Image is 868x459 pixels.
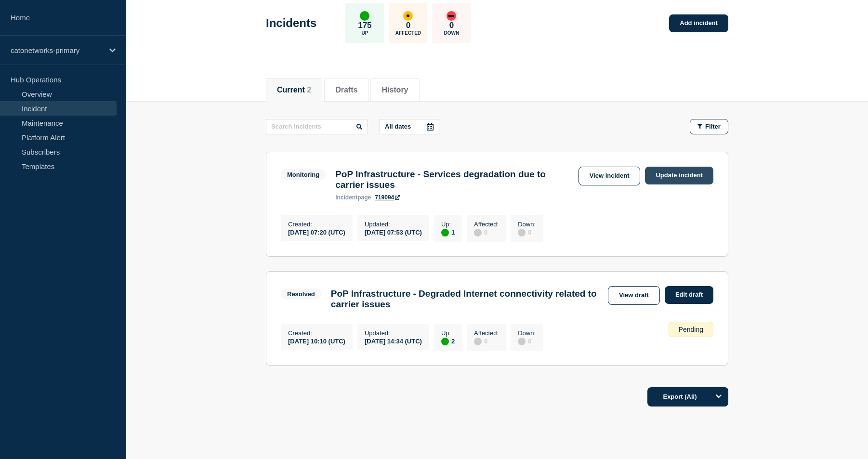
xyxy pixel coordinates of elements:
[518,329,536,337] p: Down :
[288,337,345,345] div: [DATE] 10:10 (UTC)
[277,86,311,94] button: Current 2
[690,119,728,134] button: Filter
[441,229,449,236] div: up
[474,229,482,236] div: disabled
[375,194,400,201] a: 719094
[335,169,573,190] h3: PoP Infrastructure - Services degradation due to carrier issues
[518,337,536,345] div: 0
[518,338,526,345] div: disabled
[395,30,421,36] p: Affected
[444,30,460,36] p: Down
[608,286,660,305] a: View draft
[474,221,499,228] p: Affected :
[474,338,482,345] div: disabled
[288,228,345,236] div: [DATE] 07:20 (UTC)
[403,11,413,21] div: affected
[669,322,713,337] div: Pending
[385,123,411,130] p: All dates
[665,286,713,304] a: Edit draft
[380,119,439,134] button: All dates
[335,194,357,201] span: incident
[381,86,408,94] button: History
[365,337,422,345] div: [DATE] 14:34 (UTC)
[441,329,455,337] p: Up :
[11,46,103,54] p: catonetworks-primary
[307,86,311,94] span: 2
[669,14,728,32] a: Add incident
[360,11,369,21] div: up
[518,229,526,236] div: disabled
[281,289,321,300] span: Resolved
[266,16,316,30] h1: Incidents
[441,337,455,345] div: 2
[474,329,499,337] p: Affected :
[358,21,371,30] p: 175
[288,329,345,337] p: Created :
[441,338,449,345] div: up
[441,221,455,228] p: Up :
[335,86,357,94] button: Drafts
[365,228,422,236] div: [DATE] 07:53 (UTC)
[441,228,455,236] div: 1
[335,194,371,201] p: page
[518,228,536,236] div: 0
[449,21,454,30] p: 0
[705,123,721,130] span: Filter
[288,221,345,228] p: Created :
[647,387,728,407] button: Export (All)
[406,21,410,30] p: 0
[365,221,422,228] p: Updated :
[447,11,456,21] div: down
[281,169,326,180] span: Monitoring
[518,221,536,228] p: Down :
[474,228,499,236] div: 0
[474,337,499,345] div: 0
[645,167,713,184] a: Update incident
[579,167,641,185] a: View incident
[361,30,368,36] p: Up
[365,329,422,337] p: Updated :
[709,387,728,407] button: Options
[331,289,603,310] h3: PoP Infrastructure - Degraded Internet connectivity related to carrier issues
[266,119,368,134] input: Search incidents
